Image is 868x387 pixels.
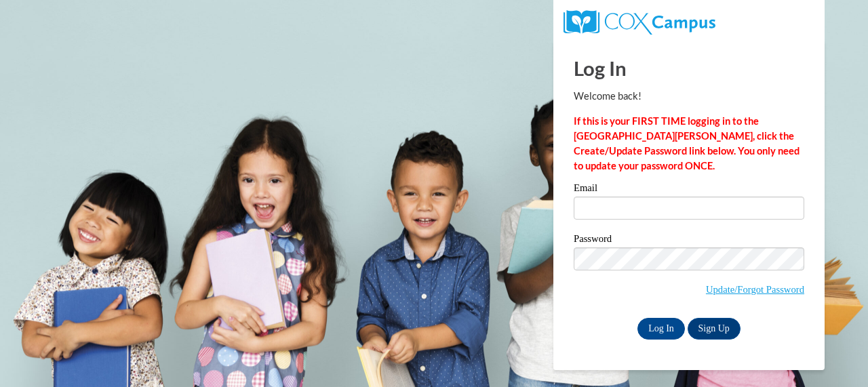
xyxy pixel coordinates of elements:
[637,318,685,340] input: Log In
[574,115,800,171] strong: If this is your FIRST TIME logging in to the [GEOGRAPHIC_DATA][PERSON_NAME], click the Create/Upd...
[688,318,741,340] a: Sign Up
[574,183,804,197] label: Email
[574,54,804,82] h1: Log In
[564,10,715,35] img: COX Campus
[574,234,804,247] label: Password
[574,89,804,104] p: Welcome back!
[706,284,804,295] a: Update/Forgot Password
